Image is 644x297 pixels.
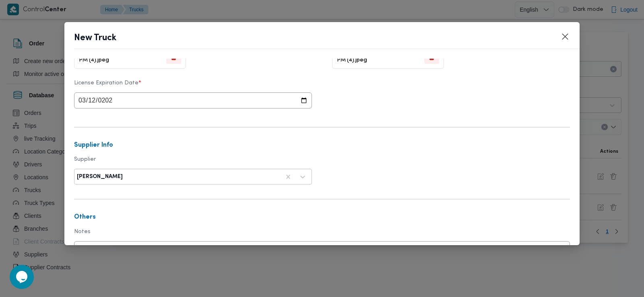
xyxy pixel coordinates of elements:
label: Supplier [74,156,312,169]
label: License Expiration Date [74,80,312,92]
label: Notes [74,229,570,241]
iframe: chat widget [8,265,34,289]
h3: Others [74,214,570,221]
h3: Supplier Info [74,142,570,149]
input: write your notes [74,241,570,256]
input: DD/MM/YYY [74,92,312,109]
button: Closes this modal window [560,32,570,41]
div: [PERSON_NAME] [77,174,123,180]
header: New Truck [74,32,589,49]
